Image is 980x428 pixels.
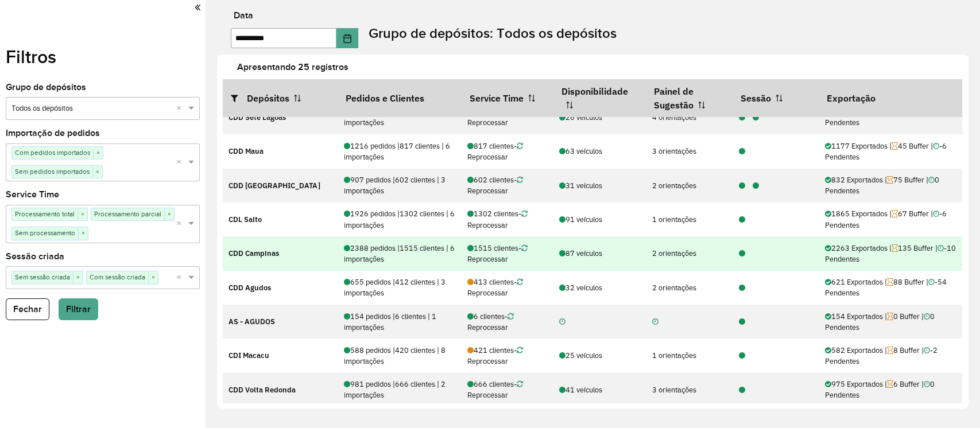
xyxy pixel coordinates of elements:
span: 1515 clientes [467,243,518,253]
span: Clear all [176,272,185,284]
span: 0 Pendentes [825,107,935,127]
label: Importação de pedidos [6,126,100,140]
div: 727 pedidos | 480 clientes | 6 importações [344,106,455,128]
i: 1254902 - 75 pedidos [753,182,759,190]
i: 1254563 - 2388 pedidos [739,250,745,258]
button: Choose Date [336,28,358,48]
div: 3 orientações [652,384,727,395]
i: 1254840 - 154 pedidos [739,318,745,326]
th: Pedidos e Clientes [338,79,461,117]
div: 3 orientações [652,146,727,157]
span: - Reprocessar [467,312,514,332]
i: 1254906 - 9 pedidos [753,114,759,122]
th: Painel de Sugestão [646,79,733,117]
strong: CDD Agudos [228,283,271,293]
span: Processamento total [12,208,78,220]
span: × [78,209,87,220]
strong: CDD Volta Redonda [228,385,296,395]
div: 1926 pedidos | 1302 clientes | 6 importações [344,208,455,230]
i: Não realizada [559,318,565,326]
th: Disponibilidade [553,79,646,117]
span: - Reprocessar [467,175,523,196]
i: 1254708 - 1926 pedidos [739,216,745,224]
label: Grupo de depósitos [6,80,86,94]
strong: CDI Macacu [228,351,269,360]
span: × [92,166,102,178]
div: 907 pedidos | 602 clientes | 3 importações [344,174,455,196]
div: 154 Exportados | 0 Buffer | [825,311,956,333]
th: Sessão [733,79,819,117]
th: Exportação [819,79,962,117]
span: 1302 clientes [467,209,518,219]
span: - Reprocessar [467,379,523,400]
span: -6 Pendentes [825,209,947,229]
span: - Reprocessar [467,209,528,229]
span: 666 clientes [467,379,514,389]
div: 2 orientações [652,180,727,191]
div: 1177 Exportados | 45 Buffer | [825,141,956,162]
span: -54 Pendentes [825,277,947,298]
div: 1 orientações [652,214,727,225]
i: 1254510 - 723 pedidos [739,114,745,122]
span: - Reprocessar [467,107,523,127]
strong: AS - AGUDOS [228,317,275,326]
span: 0 Pendentes [825,379,935,400]
div: 582 Exportados | 8 Buffer | [825,345,956,367]
span: -10 Pendentes [825,243,956,264]
span: 602 clientes [467,175,514,185]
div: 2 orientações [652,248,727,259]
i: 1254837 - 1216 pedidos [739,148,745,155]
i: 1254710 - 907 pedidos [739,182,745,190]
span: × [148,272,158,283]
span: Clear all [176,103,185,115]
div: 41 veículos [559,384,640,395]
div: 1 orientações [652,350,727,361]
button: Fechar [6,298,49,320]
strong: CDL Salto [228,215,262,224]
div: 32 veículos [559,282,640,293]
strong: CDD Sete Lagoas [228,112,286,122]
div: 63 veículos [559,146,640,157]
span: 413 clientes [467,277,514,287]
span: Clear all [176,157,185,169]
div: 91 veículos [559,214,640,225]
div: 981 pedidos | 666 clientes | 2 importações [344,379,455,400]
div: 975 Exportados | 6 Buffer | [825,379,956,400]
div: 25 veículos [559,350,640,361]
i: 1254791 - 590 pedidos [739,352,745,360]
strong: CDD [GEOGRAPHIC_DATA] [228,181,320,190]
div: 4 orientações [652,112,727,123]
span: -6 Pendentes [825,141,947,162]
div: 31 veículos [559,180,640,191]
button: Filtrar [59,298,98,320]
label: Data [233,9,253,22]
strong: CDD Campinas [228,248,279,258]
i: Abrir/fechar filtros [231,94,247,103]
span: - Reprocessar [467,243,528,264]
div: 1216 pedidos | 817 clientes | 6 importações [344,141,455,162]
span: 0 Pendentes [825,312,935,332]
div: 621 Exportados | 88 Buffer | [825,277,956,298]
div: 2 orientações [652,282,727,293]
span: - Reprocessar [467,277,523,298]
div: 588 pedidos | 420 clientes | 8 importações [344,345,455,367]
div: 154 pedidos | 6 clientes | 1 importações [344,311,455,333]
th: Service Time [462,79,553,117]
label: Grupo de depósitos: Todos os depósitos [369,23,617,44]
div: 26 veículos [559,112,640,123]
span: 421 clientes [467,345,514,355]
div: 2388 pedidos | 1515 clientes | 6 importações [344,243,455,264]
span: × [73,272,83,283]
div: 832 Exportados | 75 Buffer | [825,174,956,196]
label: Sessão criada [6,250,64,263]
span: Sem sessão criada [12,271,73,283]
div: 2263 Exportados | 135 Buffer | [825,243,956,264]
div: 1865 Exportados | 67 Buffer | [825,208,956,230]
i: Não realizada [652,318,659,326]
span: 0 Pendentes [825,175,939,196]
span: Sem pedidos importados [12,166,92,177]
span: Processamento parcial [91,208,164,220]
div: 655 pedidos | 412 clientes | 3 importações [344,277,455,298]
span: × [93,147,103,159]
span: Com pedidos importados [12,147,93,158]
